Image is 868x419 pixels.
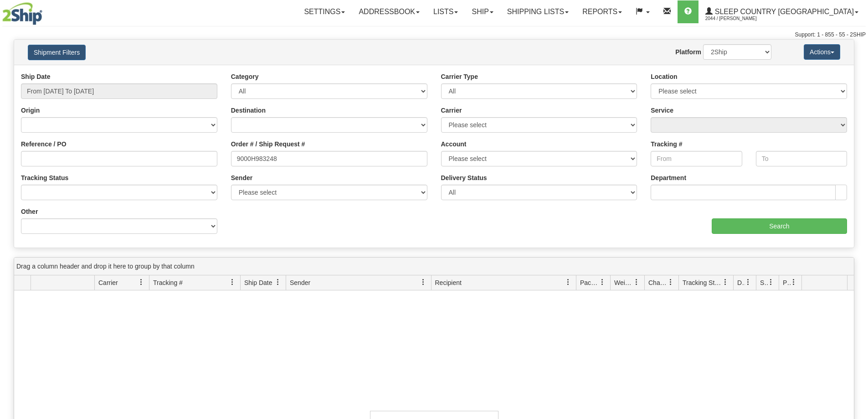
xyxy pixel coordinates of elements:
span: Packages [580,278,599,287]
label: Order # / Ship Request # [231,140,305,149]
span: Sleep Country [GEOGRAPHIC_DATA] [713,8,854,16]
label: Carrier [441,106,462,115]
a: Tracking # filter column settings [225,274,240,290]
a: Packages filter column settings [595,274,610,290]
label: Ship Date [21,72,51,81]
label: Department [651,173,686,182]
label: Origin [21,106,40,115]
label: Other [21,207,38,216]
label: Location [651,72,677,81]
span: Tracking Status [683,278,722,287]
a: Lists [426,0,465,23]
span: Recipient [435,278,462,287]
a: Reports [575,0,629,23]
a: Recipient filter column settings [560,274,576,290]
a: Charge filter column settings [663,274,678,290]
span: Shipment Issues [760,278,768,287]
label: Platform [675,47,701,57]
label: Tracking Status [21,173,68,182]
label: Category [231,72,259,81]
iframe: chat widget [847,163,867,256]
label: Carrier Type [441,72,478,81]
button: Actions [804,44,840,60]
span: Carrier [98,278,118,287]
span: Weight [614,278,633,287]
div: Support: 1 - 855 - 55 - 2SHIP [2,31,866,39]
span: Delivery Status [737,278,745,287]
a: Ship Date filter column settings [270,274,286,290]
span: Charge [648,278,668,287]
a: Delivery Status filter column settings [740,274,756,290]
label: Delivery Status [441,173,487,182]
a: Addressbook [352,0,426,23]
img: logo2044.jpg [2,2,42,25]
span: Ship Date [244,278,272,287]
a: Shipping lists [500,0,575,23]
label: Sender [231,173,252,182]
label: Tracking # [651,140,682,149]
input: To [756,151,847,166]
label: Account [441,140,467,149]
label: Service [651,106,673,115]
a: Pickup Status filter column settings [786,274,801,290]
a: Ship [465,0,500,23]
span: Sender [290,278,310,287]
a: Tracking Status filter column settings [718,274,733,290]
label: Reference / PO [21,140,67,149]
span: Pickup Status [783,278,791,287]
label: Destination [231,106,266,115]
a: Carrier filter column settings [134,274,149,290]
a: Shipment Issues filter column settings [763,274,779,290]
a: Weight filter column settings [629,274,644,290]
button: Shipment Filters [28,45,86,60]
div: grid grouping header [14,258,854,275]
a: Sender filter column settings [416,274,431,290]
input: From [651,151,742,166]
span: 2044 / [PERSON_NAME] [705,14,774,23]
a: Sleep Country [GEOGRAPHIC_DATA] 2044 / [PERSON_NAME] [699,0,865,23]
input: Search [712,218,847,234]
a: Settings [297,0,352,23]
span: Tracking # [153,278,183,287]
